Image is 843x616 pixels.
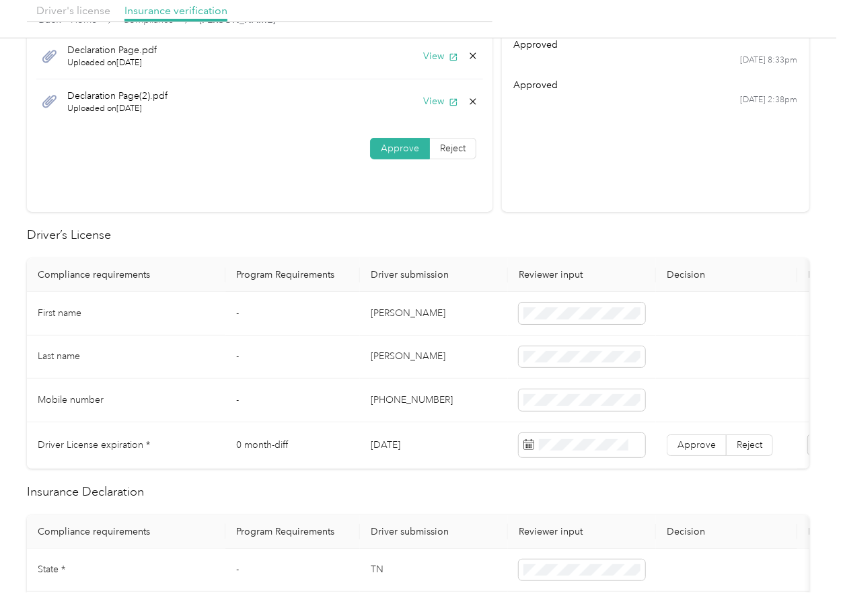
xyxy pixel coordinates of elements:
th: Decision [656,258,797,292]
h2: Driver’s License [27,226,809,244]
span: Mobile number [38,394,104,406]
time: [DATE] 2:38pm [740,94,797,106]
td: [PERSON_NAME] [360,336,508,379]
td: Last name [27,336,225,379]
th: Program Requirements [225,515,360,549]
td: [DATE] [360,422,508,469]
span: Driver License expiration * [38,439,150,451]
button: View [423,49,458,63]
button: View [423,94,458,108]
td: State * [27,549,225,592]
span: Insurance verification [124,4,227,17]
div: approved [514,38,798,52]
th: Compliance requirements [27,515,225,549]
div: approved [514,78,798,92]
span: Declaration Page(2).pdf [67,89,168,103]
span: Last name [38,350,80,362]
td: - [225,379,360,422]
span: Declaration Page.pdf [67,43,157,57]
h2: Insurance Declaration [27,483,809,501]
time: [DATE] 8:33pm [740,54,797,67]
th: Program Requirements [225,258,360,292]
td: - [225,336,360,379]
td: Mobile number [27,379,225,422]
td: First name [27,292,225,336]
span: Approve [677,439,716,451]
td: Driver License expiration * [27,422,225,469]
td: [PERSON_NAME] [360,292,508,336]
td: - [225,549,360,592]
span: Reject [737,439,762,451]
td: [PHONE_NUMBER] [360,379,508,422]
span: State * [38,564,65,575]
th: Decision [656,515,797,549]
th: Reviewer input [508,258,656,292]
th: Driver submission [360,258,508,292]
span: Approve [381,143,419,154]
th: Compliance requirements [27,258,225,292]
span: Reject [440,143,466,154]
span: Driver's license [36,4,110,17]
iframe: Everlance-gr Chat Button Frame [768,541,843,616]
span: Uploaded on [DATE] [67,57,157,69]
span: First name [38,307,81,319]
th: Reviewer input [508,515,656,549]
td: TN [360,549,508,592]
span: Uploaded on [DATE] [67,103,168,115]
td: 0 month-diff [225,422,360,469]
td: - [225,292,360,336]
th: Driver submission [360,515,508,549]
